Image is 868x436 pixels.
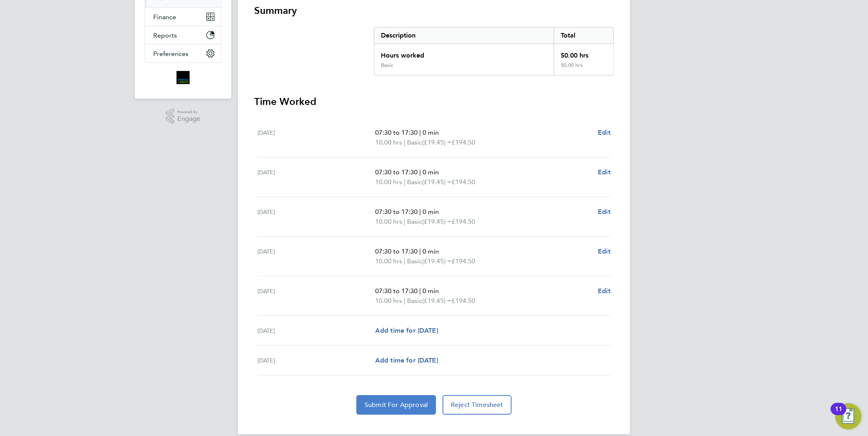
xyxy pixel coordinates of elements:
button: Reject Timesheet [443,395,512,415]
div: 11 [835,409,842,420]
span: 0 min [423,168,439,176]
span: 0 min [423,247,439,255]
h3: Summary [254,4,614,17]
span: | [404,138,405,146]
span: 10.00 hrs [375,178,402,186]
div: 50.00 hrs [554,62,613,75]
span: (£19.45) = [422,218,452,225]
div: [DATE] [257,128,375,147]
span: (£19.45) = [422,297,452,305]
a: Edit [598,167,611,177]
h3: Time Worked [254,95,614,108]
div: 50.00 hrs [554,44,613,62]
img: bromak-logo-retina.png [177,71,190,84]
span: 10.00 hrs [375,138,402,146]
div: [DATE] [257,167,375,187]
span: 0 min [423,208,439,216]
span: 10.00 hrs [375,297,402,305]
span: £194.50 [452,178,475,186]
span: Basic [407,217,422,227]
span: | [419,168,421,176]
span: Edit [598,247,611,255]
a: Edit [598,247,611,256]
span: Edit [598,168,611,176]
span: Preferences [153,50,188,58]
span: £194.50 [452,218,475,225]
div: Basic [381,62,393,69]
span: 07:30 to 17:30 [375,287,418,295]
button: Finance [145,8,221,26]
div: [DATE] [257,286,375,306]
button: Submit For Approval [356,395,436,415]
span: £194.50 [452,138,475,146]
span: Basic [407,177,422,187]
span: Finance [153,13,176,21]
a: Add time for [DATE] [375,356,438,365]
span: 07:30 to 17:30 [375,168,418,176]
span: (£19.45) = [422,178,452,186]
span: 10.00 hrs [375,218,402,225]
a: Edit [598,128,611,138]
span: | [404,297,405,305]
span: (£19.45) = [422,138,452,146]
span: 07:30 to 17:30 [375,208,418,216]
span: | [419,287,421,295]
section: Timesheet [254,4,614,415]
span: (£19.45) = [422,257,452,265]
div: Total [554,27,613,44]
span: Reject Timesheet [451,401,503,409]
span: Reports [153,31,177,39]
span: Add time for [DATE] [375,356,438,364]
a: Edit [598,207,611,217]
span: £194.50 [452,297,475,305]
a: Powered byEngage [166,109,201,124]
a: Go to home page [145,71,221,84]
span: 07:30 to 17:30 [375,247,418,255]
span: | [419,247,421,255]
span: £194.50 [452,257,475,265]
a: Edit [598,286,611,296]
span: Edit [598,129,611,136]
a: Add time for [DATE] [375,326,438,336]
span: Engage [177,116,200,122]
span: Edit [598,287,611,295]
button: Open Resource Center, 11 new notifications [835,403,861,429]
span: Basic [407,256,422,266]
span: Basic [407,296,422,306]
div: [DATE] [257,356,375,365]
span: 0 min [423,129,439,136]
span: | [419,129,421,136]
span: Powered by [177,109,200,116]
span: 07:30 to 17:30 [375,129,418,136]
span: Basic [407,138,422,147]
span: | [419,208,421,216]
div: [DATE] [257,247,375,266]
span: 10.00 hrs [375,257,402,265]
div: [DATE] [257,207,375,227]
div: [DATE] [257,326,375,336]
span: | [404,257,405,265]
span: | [404,218,405,225]
button: Reports [145,26,221,44]
div: Hours worked [374,44,554,62]
div: Summary [374,27,614,76]
span: Add time for [DATE] [375,327,438,334]
span: 0 min [423,287,439,295]
div: Description [374,27,554,44]
span: Edit [598,208,611,216]
span: Submit For Approval [365,401,428,409]
span: | [404,178,405,186]
button: Preferences [145,44,221,62]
